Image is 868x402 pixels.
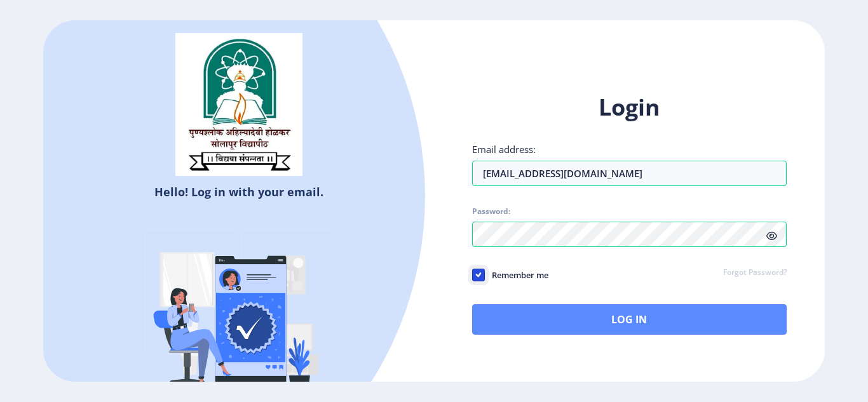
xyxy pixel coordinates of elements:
button: Log In [472,304,787,335]
label: Password: [472,206,510,217]
span: Remember me [485,267,548,283]
h1: Login [472,92,787,123]
img: sulogo.png [175,33,302,177]
input: Email address [472,161,787,186]
a: Forgot Password? [723,267,787,279]
label: Email address: [472,143,536,156]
